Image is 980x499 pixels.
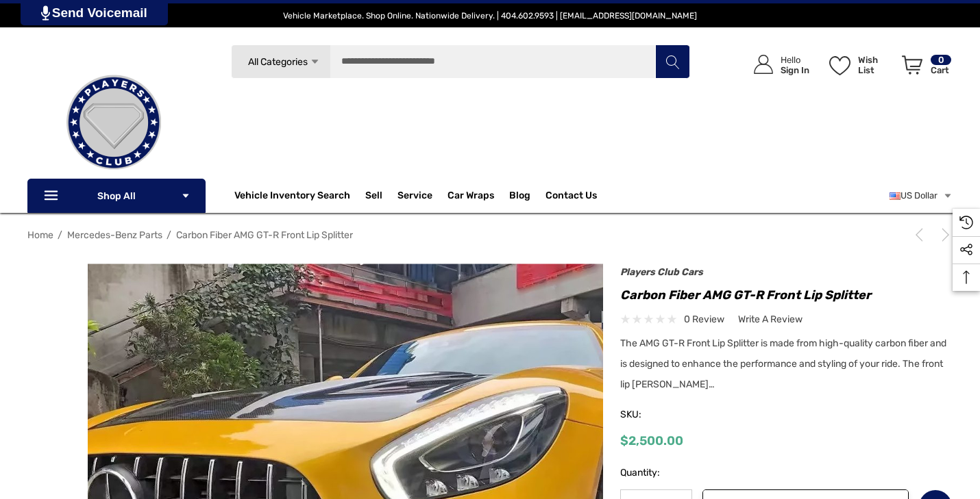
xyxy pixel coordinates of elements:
[620,266,703,278] a: Players Club Cars
[365,190,382,205] span: Sell
[448,190,494,205] span: Car Wraps
[42,188,63,204] svg: Icon Line
[902,55,922,75] svg: Review Your Cart
[27,223,953,247] nav: Breadcrumb
[754,55,773,74] svg: Icon User Account
[684,311,724,328] span: 0 review
[738,41,816,88] a: Sign in
[620,405,689,424] span: SKU:
[909,411,974,475] iframe: Tidio Chat
[67,229,162,241] a: Mercedes-Benz Parts
[959,216,973,229] svg: Recently Viewed
[181,191,191,201] svg: Icon Arrow Down
[27,229,53,241] a: Home
[546,190,597,205] a: Contact Us
[509,190,530,205] a: Blog
[176,229,353,241] a: Carbon Fiber AMG GT-R Front Lip Splitter
[397,190,432,205] a: Service
[620,337,946,390] span: The AMG GT-R Front Lip Splitter is made from high-quality carbon fiber and is designed to enhance...
[823,41,896,88] a: Wish List Wish List
[953,270,980,284] svg: Top
[310,57,320,67] svg: Icon Arrow Down
[234,190,350,205] a: Vehicle Inventory Search
[829,56,850,75] svg: Wish List
[283,11,697,21] span: Vehicle Marketplace. Shop Online. Nationwide Delivery. | 404.602.9593 | [EMAIL_ADDRESS][DOMAIN_NAME]
[858,55,894,75] p: Wish List
[45,54,182,191] img: Players Club | Cars For Sale
[931,55,951,65] p: 0
[890,182,953,209] a: USD
[738,311,803,328] a: Write a Review
[781,55,809,65] p: Hello
[620,465,692,481] label: Quantity:
[247,56,307,68] span: All Categories
[738,314,803,326] span: Write a Review
[620,433,683,448] span: $2,500.00
[896,41,953,94] a: Cart with 0 items
[620,284,953,306] h1: Carbon Fiber AMG GT-R Front Lip Splitter
[448,182,509,209] a: Car Wraps
[781,65,809,75] p: Sign In
[27,179,206,213] p: Shop All
[912,228,931,242] a: Previous
[365,182,397,209] a: Sell
[931,65,951,75] p: Cart
[933,228,953,242] a: Next
[231,44,330,79] a: All Categories Icon Arrow Down Icon Arrow Up
[655,44,689,79] button: Search
[959,243,973,257] svg: Social Media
